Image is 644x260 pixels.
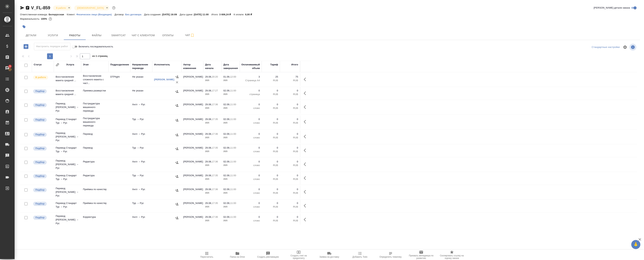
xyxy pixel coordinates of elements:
p: 0 [242,160,260,164]
button: Назначить [174,117,180,123]
p: 0 [282,146,298,150]
p: 100% [41,17,48,20]
button: Назначить [174,103,180,108]
td: [PERSON_NAME] [181,73,203,86]
p: Корректура [83,215,107,219]
p: 11:00 [230,89,236,92]
td: Тур → Рус [130,172,152,185]
p: 17:36 [212,188,218,191]
td: [PERSON_NAME] [181,130,203,143]
p: 0 [242,201,260,205]
td: [PERSON_NAME] [181,172,203,185]
td: Восстановление макета средней ... [54,73,81,86]
p: 3 [242,75,260,79]
p: 17:36 [212,103,218,106]
p: RUB [263,92,278,96]
p: 2025 [205,121,220,125]
div: Можно подбирать исполнителей [33,188,52,192]
p: 2025 [223,219,238,222]
div: Можно подбирать исполнителей [33,146,52,151]
p: Перевод [83,146,107,150]
p: 0 [263,188,278,191]
p: Страница А4 [242,79,260,82]
button: Здесь прячутся важные кнопки [302,174,310,182]
p: RUB [282,92,298,96]
p: 2025 [205,219,220,222]
p: Редактура [83,160,107,164]
p: слово [242,219,260,222]
p: 17:35 [212,202,218,204]
td: Перевод [PERSON_NAME] → Рус [54,212,81,227]
p: Постредактура машинного перевода [83,117,107,127]
p: слово [242,205,260,209]
p: 17:35 [212,174,218,177]
p: RUB [263,205,278,209]
p: 0 [263,103,278,106]
p: слово [242,136,260,139]
div: Можно подбирать исполнителей [33,160,52,165]
p: 29.08, [205,174,212,177]
p: 01.09, [223,75,230,78]
button: В работе [55,6,67,9]
p: RUB [263,219,278,222]
p: 0 [282,174,298,177]
p: 11:00 [230,118,236,121]
p: Восстановление сложного макета с част... [83,74,107,85]
p: 0 [242,188,260,191]
div: Автор изменения [183,63,201,70]
span: Чат с клиентом [132,33,155,38]
p: Подбор [35,202,44,206]
p: 2025 [205,106,220,110]
button: Назначить [174,201,180,207]
td: Перевод Стандарт Тур → Рус [54,200,81,212]
button: [DEMOGRAPHIC_DATA] [76,6,105,9]
p: 17:35 [212,146,218,149]
p: 29.08, [205,202,212,204]
p: 0 [242,146,260,150]
p: 0,00 ₽ [245,13,255,16]
p: 0 [263,174,278,177]
p: 17:36 [212,216,218,218]
td: Перевод Стандарт Тур → Рус [54,116,81,128]
p: 29.08, [205,133,212,135]
p: 0 [282,117,298,121]
p: 2025 [223,79,238,82]
button: Доп статусы указывают на важность/срочность заказа [111,5,116,10]
p: Подбор [35,118,44,122]
p: Приёмка по качеству [83,201,107,205]
p: 11:00 [230,133,236,135]
p: Приёмка по качеству [83,188,107,191]
span: Посмотреть информацию [629,44,637,51]
p: 29.08, [205,216,212,218]
p: 11:00 [230,202,236,204]
p: 0 [282,215,298,219]
p: 0 [282,132,298,136]
button: Сгруппировать [56,63,59,67]
p: 25 [263,75,278,79]
p: 2025 [205,136,220,139]
p: 02.09, [223,202,230,204]
p: 2025 [205,177,220,181]
td: [PERSON_NAME] [181,186,203,198]
button: Назначить [174,146,180,151]
div: Статус [34,63,42,66]
p: RUB [263,106,278,110]
p: 02.09, [223,216,230,218]
p: 2025 [223,191,238,195]
div: Можно подбирать исполнителей [33,89,52,94]
p: В работе [35,76,46,79]
p: 0 [263,160,278,164]
p: RUB [263,150,278,153]
span: 8 [7,64,13,68]
p: К оплате: [234,13,245,16]
button: Добавить тэг [20,23,28,31]
p: Подбор [35,89,44,93]
p: 0 [282,103,298,106]
td: Не указан [130,73,152,86]
button: Здесь прячутся важные кнопки [302,188,310,196]
span: Smartcat [110,33,127,38]
button: Здесь прячутся важные кнопки [302,89,310,98]
p: RUB [282,219,298,222]
p: 2025 [223,205,238,209]
p: 12:00 [230,75,236,78]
